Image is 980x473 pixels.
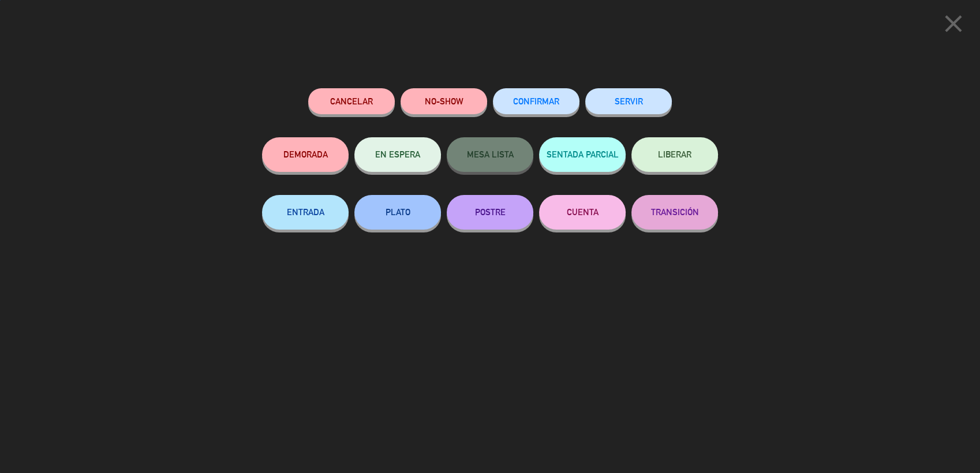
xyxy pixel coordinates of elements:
[493,88,579,114] button: CONFIRMAR
[262,195,349,230] button: ENTRADA
[308,88,395,114] button: Cancelar
[939,9,968,38] i: close
[658,149,691,159] span: LIBERAR
[936,9,971,43] button: close
[401,88,487,114] button: NO-SHOW
[447,137,533,172] button: MESA LISTA
[539,195,626,230] button: CUENTA
[539,137,626,172] button: SENTADA PARCIAL
[631,137,718,172] button: LIBERAR
[354,195,441,230] button: PLATO
[631,195,718,230] button: TRANSICIÓN
[513,96,559,106] span: CONFIRMAR
[447,195,533,230] button: POSTRE
[262,137,349,172] button: DEMORADA
[354,137,441,172] button: EN ESPERA
[585,88,672,114] button: SERVIR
